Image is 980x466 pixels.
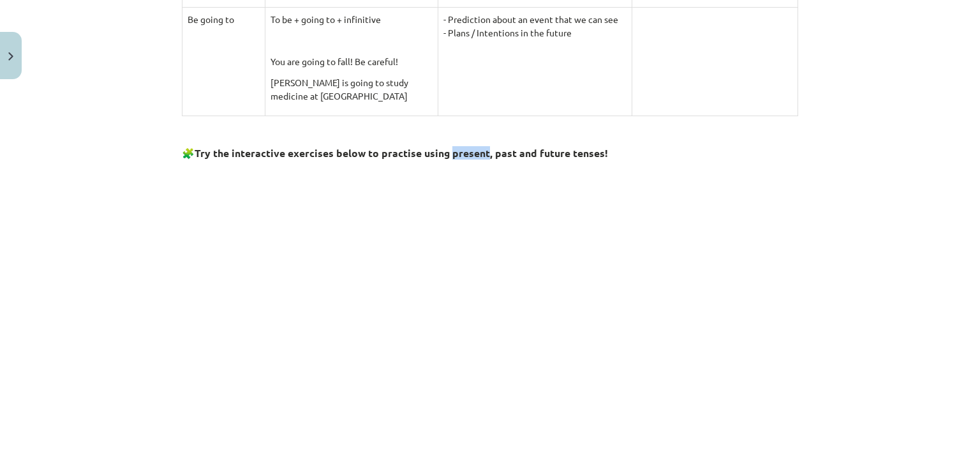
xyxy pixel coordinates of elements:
[271,55,433,68] p: You are going to fall! Be careful!
[182,165,798,464] iframe: Angļu valodas 9. klases 1. iesk. Topic 2.
[182,137,798,161] h3: 🧩
[271,13,433,26] p: To be + going to + infinitive
[182,7,265,116] td: Be going to
[271,76,433,103] p: [PERSON_NAME] is going to study medicine at [GEOGRAPHIC_DATA]
[195,146,608,160] strong: Try the interactive exercises below to practise using present, past and future tenses!
[438,7,632,116] td: - Prediction about an event that we can see - Plans / Intentions in the future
